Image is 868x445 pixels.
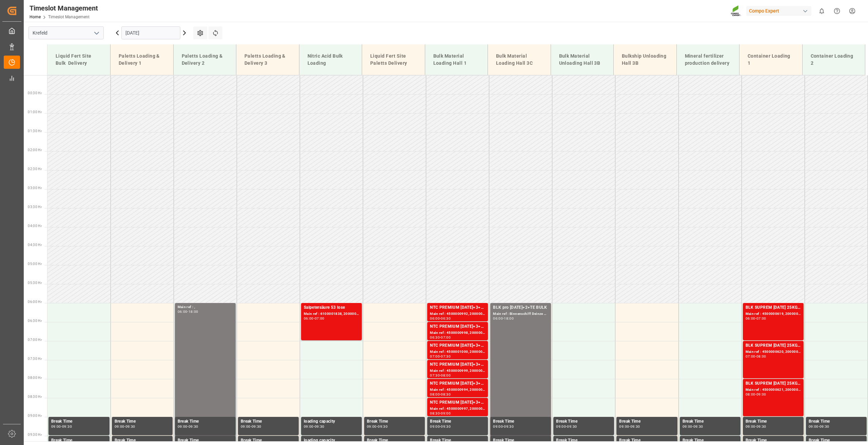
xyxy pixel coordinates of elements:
[746,437,801,444] div: Break Time
[430,374,440,377] div: 07:30
[431,50,482,69] div: Bulk Material Loading Hall 1
[115,425,124,428] div: 09:00
[178,310,188,313] div: 06:00
[304,304,359,311] div: Salpetersäure 53 lose
[440,393,441,396] div: -
[755,317,756,320] div: -
[304,437,359,444] div: loading capacity
[430,399,485,406] div: NTC PREMIUM [DATE]+3+TE BULK
[314,425,315,428] div: -
[619,418,674,425] div: Break Time
[441,317,451,320] div: 06:30
[430,330,485,336] div: Main ref : 4500000998, 2000001025
[187,310,188,313] div: -
[304,317,314,320] div: 06:00
[178,437,233,444] div: Break Time
[61,425,62,428] div: -
[746,342,801,349] div: BLK SUPREM [DATE] 25KG (x42) INT MTO
[755,425,756,428] div: -
[503,317,504,320] div: -
[746,311,801,317] div: Main ref : 4500000619, 2000000565
[441,355,451,358] div: 07:30
[241,425,251,428] div: 09:00
[315,425,324,428] div: 09:30
[814,3,829,19] button: show 0 new notifications
[28,224,42,228] span: 04:00 Hr
[619,437,674,444] div: Break Time
[808,50,860,69] div: Container Loading 2
[809,437,864,444] div: Break Time
[746,380,801,387] div: BLK SUPREM [DATE] 25KG (x42) INT MTO
[187,425,188,428] div: -
[115,437,170,444] div: Break Time
[377,425,378,428] div: -
[368,50,419,69] div: Liquid Fert Site Paletts Delivery
[567,425,577,428] div: 09:30
[430,361,485,368] div: NTC PREMIUM [DATE]+3+TE BULK
[746,6,811,16] div: Compo Expert
[682,50,734,69] div: Mineral fertilizer production delivery
[28,167,42,171] span: 02:30 Hr
[731,5,742,17] img: Screenshot%202023-09-29%20at%2010.02.21.png_1712312052.png
[441,374,451,377] div: 08:00
[178,425,188,428] div: 09:00
[241,418,296,425] div: Break Time
[683,425,692,428] div: 09:00
[630,425,640,428] div: 09:30
[189,310,198,313] div: 18:00
[28,395,42,399] span: 08:30 Hr
[125,425,135,428] div: 09:30
[51,425,61,428] div: 09:00
[121,26,180,39] input: DD.MM.YYYY
[746,355,755,358] div: 07:00
[28,26,104,39] input: Type to search/select
[430,355,440,358] div: 07:00
[430,412,440,415] div: 08:30
[556,425,566,428] div: 09:00
[91,28,101,38] button: open menu
[178,418,233,425] div: Break Time
[53,50,105,69] div: Liquid Fert Site Bulk Delivery
[28,376,42,380] span: 08:00 Hr
[252,425,261,428] div: 09:30
[242,50,294,69] div: Paletts Loading & Delivery 3
[51,437,107,444] div: Break Time
[116,50,168,69] div: Paletts Loading & Delivery 1
[756,355,766,358] div: 08:00
[441,425,451,428] div: 09:30
[820,425,829,428] div: 09:30
[314,317,315,320] div: -
[28,262,42,266] span: 05:00 Hr
[756,393,766,396] div: 09:00
[28,281,42,285] span: 05:30 Hr
[746,349,801,355] div: Main ref : 4500000620, 2000000565
[178,304,233,310] div: Main ref : ,
[566,425,567,428] div: -
[746,425,755,428] div: 09:00
[124,425,125,428] div: -
[440,355,441,358] div: -
[430,425,440,428] div: 09:00
[430,323,485,330] div: NTC PREMIUM [DATE]+3+TE BULK
[28,300,42,304] span: 06:00 Hr
[755,355,756,358] div: -
[430,387,485,393] div: Main ref : 4500000994, 2000001025
[28,319,42,323] span: 06:30 Hr
[29,15,41,19] a: Home
[378,425,388,428] div: 09:30
[556,50,608,69] div: Bulk Material Unloading Hall 3B
[28,357,42,361] span: 07:30 Hr
[441,336,451,339] div: 07:00
[809,418,864,425] div: Break Time
[304,418,359,425] div: loading capacity
[440,336,441,339] div: -
[305,50,357,69] div: Nitric Acid Bulk Loading
[756,317,766,320] div: 07:00
[115,418,170,425] div: Break Time
[62,425,72,428] div: 09:30
[28,433,42,437] span: 09:30 Hr
[28,243,42,247] span: 04:30 Hr
[430,368,485,374] div: Main ref : 4500000999, 2000001025
[493,317,503,320] div: 06:00
[28,129,42,133] span: 01:30 Hr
